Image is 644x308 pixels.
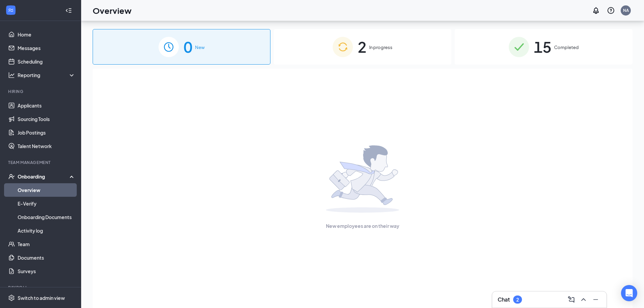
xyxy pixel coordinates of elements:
a: Sourcing Tools [18,112,75,126]
svg: WorkstreamLogo [7,7,14,14]
span: 2 [358,35,366,58]
svg: Minimize [592,295,600,304]
button: ComposeMessage [566,294,577,305]
svg: ChevronUp [579,295,588,304]
a: Onboarding Documents [18,210,75,224]
a: Job Postings [18,126,75,139]
svg: ComposeMessage [567,295,575,304]
a: Overview [18,183,75,197]
svg: Settings [8,294,15,301]
div: Team Management [8,160,74,165]
a: Surveys [18,264,75,278]
span: 0 [184,35,192,58]
a: Applicants [18,99,75,112]
div: 2 [516,297,519,303]
a: Scheduling [18,55,75,68]
svg: Notifications [592,6,600,15]
div: Switch to admin view [18,294,65,301]
span: 15 [534,35,551,58]
a: Team [18,237,75,251]
a: Home [18,28,75,41]
svg: QuestionInfo [607,6,615,15]
a: Messages [18,41,75,55]
div: Open Intercom Messenger [621,285,637,301]
a: E-Verify [18,197,75,210]
button: ChevronUp [578,294,589,305]
div: Onboarding [18,173,70,180]
div: Payroll [8,285,74,290]
div: NA [623,7,629,13]
a: Talent Network [18,139,75,153]
div: Hiring [8,89,74,94]
h3: Chat [498,296,510,303]
a: Activity log [18,224,75,237]
span: New [195,44,205,51]
span: In progress [369,44,392,51]
svg: UserCheck [8,173,15,180]
span: Completed [554,44,579,51]
svg: Analysis [8,72,15,78]
div: Reporting [18,72,76,78]
h1: Overview [93,5,132,16]
svg: Collapse [65,7,72,14]
button: Minimize [590,294,601,305]
span: New employees are on their way [326,222,399,230]
a: Documents [18,251,75,264]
